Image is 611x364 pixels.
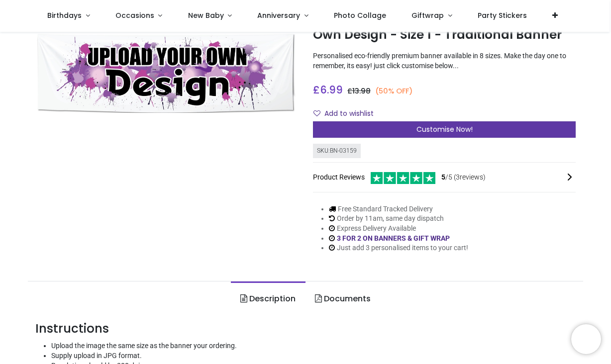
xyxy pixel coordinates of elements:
span: 5 [441,173,445,181]
li: Upload the image the same size as the banner your ordering. [51,341,576,351]
span: 13.98 [352,86,371,96]
h3: Instructions [35,320,576,337]
li: Just add 3 personalised items to your cart! [329,243,468,253]
span: Photo Collage [334,10,386,20]
li: Order by 11am, same day dispatch [329,214,468,224]
span: Birthdays [47,10,82,20]
span: Occasions [115,10,154,20]
span: Customise Now! [416,124,473,134]
span: £ [313,83,343,97]
span: Anniversary [257,10,300,20]
a: Documents [305,281,380,316]
p: Personalised eco-friendly premium banner available in 8 sizes. Make the day one to remember, its ... [313,51,576,71]
li: Express Delivery Available [329,224,468,234]
span: 6.99 [320,83,343,97]
span: £ [347,86,371,96]
li: Supply upload in JPG format. [51,351,576,361]
iframe: Brevo live chat [571,324,601,354]
div: Product Reviews [313,171,576,184]
span: Party Stickers [478,10,527,20]
span: /5 ( 3 reviews) [441,173,486,182]
span: Giftwrap [411,10,444,20]
span: New Baby [188,10,224,20]
small: (50% OFF) [375,86,413,96]
a: 3 FOR 2 ON BANNERS & GIFT WRAP [337,234,450,242]
a: Description [231,281,305,316]
img: Custom Banner Printing - Upload Your Own Design - Size 1 - Traditional Banner [35,34,298,113]
div: SKU: BN-03159 [313,144,361,158]
li: Free Standard Tracked Delivery [329,204,468,214]
button: Add to wishlistAdd to wishlist [313,105,382,122]
i: Add to wishlist [313,110,320,117]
